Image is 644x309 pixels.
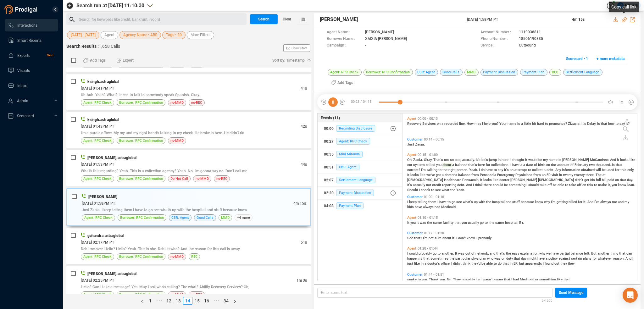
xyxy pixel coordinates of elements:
span: full [596,178,602,182]
button: Export [113,55,137,65]
span: no-MMD [170,138,184,144]
span: that [620,178,627,182]
span: to [447,200,452,204]
span: it? [626,122,630,126]
span: be [602,168,607,172]
span: actually. [462,158,476,162]
span: to [528,168,532,172]
span: hard [537,122,545,126]
span: Recording Disclosure [336,125,375,132]
span: Physicians [515,173,533,177]
span: get [584,178,590,182]
span: check [421,188,431,192]
span: Agent [104,31,114,39]
span: + more metadata [597,54,625,64]
span: birth [538,163,546,167]
span: [DEMOGRAPHIC_DATA] [407,178,444,182]
span: collect [532,168,544,172]
span: about [442,163,452,167]
span: looks [620,158,630,162]
span: I [482,122,484,126]
span: take [569,183,577,187]
span: do [481,168,486,172]
span: not [444,158,450,162]
span: jump [489,158,498,162]
span: used [607,168,615,172]
button: More Filters [187,31,214,39]
span: Just [407,142,415,146]
span: in [559,173,563,177]
div: 00:35 [324,149,334,159]
span: Visuals [17,69,30,73]
span: doctor [499,178,510,182]
div: [PERSON_NAME].astraglobal[DATE] 01:53PM PT44sWhat's this regarding? Yeah. This is a collection ag... [66,150,311,186]
span: Search [258,14,269,24]
span: to [565,183,569,187]
button: 00:35Mini Miranda [318,148,402,161]
div: [PERSON_NAME][DATE] 01:58PM PT4m 15sJust Zasia. I keep telling them I have to go see what's up wi... [66,188,311,226]
span: a [521,122,524,126]
span: Payment Discussion [336,190,374,196]
span: think [475,183,484,187]
span: I'm [421,168,427,172]
button: 00:51CBR: Agent [318,161,402,174]
span: on [437,122,441,126]
span: no-REC [216,176,227,182]
span: [PERSON_NAME] [562,158,590,162]
span: from [533,173,542,177]
span: Mini Miranda [336,151,363,157]
span: Admin [17,99,28,103]
button: Add Tags [79,55,109,65]
span: you [612,183,618,187]
span: ksingh.astraglobal [87,80,119,84]
div: 02:20 [324,188,334,198]
span: it [525,158,528,162]
span: we've [426,173,436,177]
span: [DATE] 01:41PM PT [81,86,114,91]
span: ER [547,173,552,177]
span: talking [427,168,438,172]
span: [PERSON_NAME] [88,195,117,199]
button: 02:20Payment Discussion [318,187,402,199]
span: his [590,178,596,182]
span: [PERSON_NAME].astraglobal [87,156,136,160]
img: prodigal-logo [4,5,39,14]
span: will [596,168,602,172]
button: Agent [101,31,118,39]
span: at [602,173,606,177]
span: Tags • 20 [166,31,182,39]
span: right [448,168,457,172]
li: Exports [5,49,58,62]
span: Smart Reports [17,38,42,43]
span: it [480,178,483,182]
span: for [615,168,620,172]
button: 1x [617,98,625,107]
span: Any [555,168,562,172]
button: Search [250,14,278,24]
span: should [528,183,540,187]
span: Oh, [407,158,413,162]
span: bill [602,178,608,182]
span: a [523,163,526,167]
span: Agent: RPC Check [336,138,370,145]
span: called [426,163,436,167]
span: McCandrew. [590,158,610,162]
span: keep [409,200,418,204]
span: Is [612,163,616,167]
span: I'm a parole officer. My my and my right hand's talking to my check. He broke in here. He didn't rin [81,131,244,135]
span: Agent: RPC Check [83,176,112,182]
button: Show Stats [283,44,310,52]
span: How [467,122,475,126]
span: looks [410,173,420,177]
span: be [504,183,509,187]
span: 1x [619,97,623,107]
span: Your [499,122,508,126]
span: Should [407,188,419,192]
button: 00:00Recording Disclosure [318,122,402,135]
span: I [437,200,439,204]
span: it [617,158,620,162]
span: that [616,163,622,167]
span: bit [532,122,537,126]
span: [DATE] 01:53PM PT [81,162,114,167]
span: debt. [457,183,466,187]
